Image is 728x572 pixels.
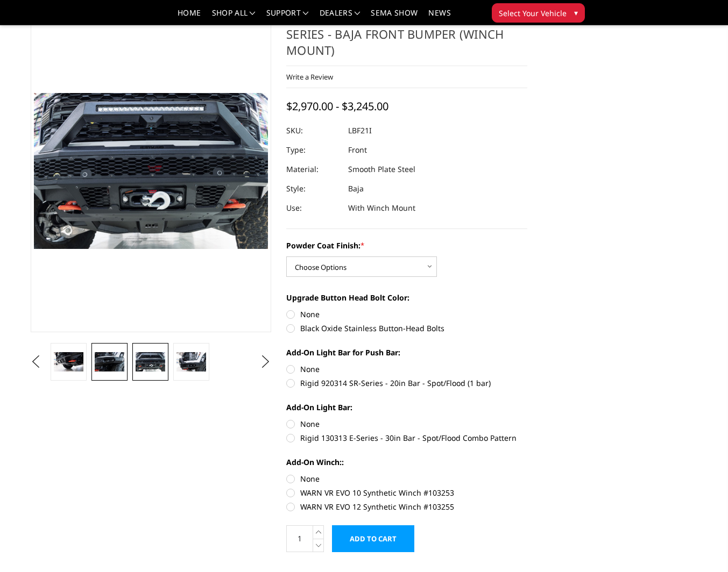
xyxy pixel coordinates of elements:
[286,140,340,160] dt: Type:
[428,9,450,25] a: News
[286,347,527,358] label: Add-On Light Bar for Push Bar:
[136,352,165,371] img: 2021-2025 Ford Raptor - Freedom Series - Baja Front Bumper (winch mount)
[332,525,414,552] input: Add to Cart
[286,402,527,413] label: Add-On Light Bar:
[266,9,309,25] a: Support
[286,179,340,198] dt: Style:
[286,198,340,218] dt: Use:
[258,354,274,370] button: Next
[286,309,527,320] label: None
[348,121,372,140] dd: LBF21I
[492,3,585,23] button: Select Your Vehicle
[286,418,527,430] label: None
[286,487,527,498] label: WARN VR EVO 10 Synthetic Winch #103253
[499,8,567,19] span: Select Your Vehicle
[574,7,578,18] span: ▾
[286,240,527,251] label: Powder Coat Finish:
[348,179,364,198] dd: Baja
[286,501,527,512] label: WARN VR EVO 12 Synthetic Winch #103255
[348,198,415,218] dd: With Winch Mount
[286,72,333,82] a: Write a Review
[176,352,206,371] img: 2021-2025 Ford Raptor - Freedom Series - Baja Front Bumper (winch mount)
[286,377,527,389] label: Rigid 920314 SR-Series - 20in Bar - Spot/Flood (1 bar)
[286,292,527,303] label: Upgrade Button Head Bolt Color:
[286,323,527,334] label: Black Oxide Stainless Button-Head Bolts
[31,10,272,332] a: 2021-2025 Ford Raptor - Freedom Series - Baja Front Bumper (winch mount)
[178,9,201,25] a: Home
[212,9,256,25] a: shop all
[286,121,340,140] dt: SKU:
[286,160,340,179] dt: Material:
[320,9,361,25] a: Dealers
[28,354,44,370] button: Previous
[286,473,527,484] label: None
[286,10,527,66] h1: [DATE]-[DATE] Ford Raptor - Freedom Series - Baja Front Bumper (winch mount)
[348,140,367,160] dd: Front
[286,432,527,444] label: Rigid 130313 E-Series - 30in Bar - Spot/Flood Combo Pattern
[95,352,124,371] img: 2021-2025 Ford Raptor - Freedom Series - Baja Front Bumper (winch mount)
[286,99,388,113] span: $2,970.00 - $3,245.00
[371,9,418,25] a: SEMA Show
[286,456,527,468] label: Add-On Winch::
[54,352,83,371] img: 2021-2025 Ford Raptor - Freedom Series - Baja Front Bumper (winch mount)
[348,160,415,179] dd: Smooth Plate Steel
[286,363,527,375] label: None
